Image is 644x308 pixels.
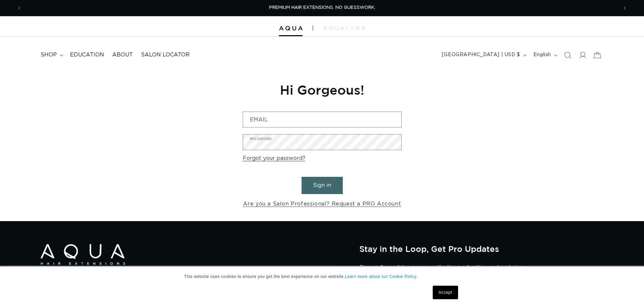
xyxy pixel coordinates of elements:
[243,199,401,209] a: Are you a Salon Professional? Request a PRO Account
[529,49,560,62] button: English
[41,51,57,58] span: shop
[359,264,528,277] p: Sign up for updates on new collections, education, and exclusive offers — plus 10% off your first...
[243,81,402,98] h1: Hi Gorgeous!
[70,51,104,58] span: Education
[66,47,108,63] a: Education
[41,244,125,265] img: Aqua Hair Extensions
[433,286,458,299] a: Accept
[359,244,603,254] h2: Stay in the Loop, Get Pro Updates
[442,51,520,58] span: [GEOGRAPHIC_DATA] | USD $
[533,51,551,58] span: English
[302,177,343,194] button: Sign in
[438,49,529,62] button: [GEOGRAPHIC_DATA] | USD $
[37,47,66,63] summary: shop
[243,112,401,127] input: Email
[617,2,632,15] button: Next announcement
[112,51,133,58] span: About
[184,274,460,280] p: This website uses cookies to ensure you get the best experience on our website.
[141,51,190,58] span: Salon Locator
[279,26,303,31] img: Aqua Hair Extensions
[243,153,305,163] a: Forgot your password?
[269,5,375,10] span: PREMIUM HAIR EXTENSIONS. NO GUESSWORK.
[137,47,194,63] a: Salon Locator
[323,26,365,30] img: aqualyna.com
[560,48,575,63] summary: Search
[12,2,27,15] button: Previous announcement
[108,47,137,63] a: About
[345,274,418,279] a: Learn more about our Cookie Policy.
